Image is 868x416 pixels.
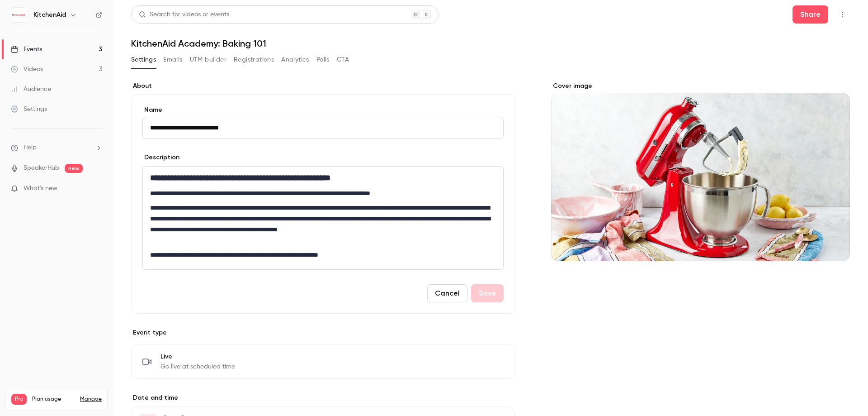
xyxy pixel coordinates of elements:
[91,185,102,193] iframe: Noticeable Trigger
[131,38,850,49] h1: KitchenAid Academy: Baking 101
[11,394,27,405] span: Pro
[24,184,57,193] span: What's new
[65,164,83,173] span: new
[143,167,503,269] div: editor
[24,143,37,153] span: Help
[163,53,182,67] button: Emails
[11,8,26,22] img: KitchenAid
[131,81,515,91] label: About
[160,352,235,361] span: Live
[142,153,179,162] label: Description
[551,81,850,91] label: Cover image
[131,53,156,67] button: Settings
[11,85,51,94] div: Audience
[139,10,229,19] div: Search for videos or events
[33,10,66,19] h6: KitchenAid
[11,143,102,153] li: help-dropdown-opener
[24,163,59,173] a: SpeakerHub
[281,53,309,67] button: Analytics
[142,166,504,270] section: description
[316,53,330,67] button: Polls
[32,396,75,403] span: Plan usage
[160,362,235,371] span: Go live at scheduled time
[337,53,349,67] button: CTA
[131,328,515,337] p: Event type
[142,105,504,115] label: Name
[11,45,42,54] div: Events
[793,5,828,24] button: Share
[131,393,515,402] label: Date and time
[190,53,226,67] button: UTM builder
[427,284,467,302] button: Cancel
[11,65,43,74] div: Videos
[80,396,102,403] a: Manage
[551,81,850,261] section: Cover image
[11,105,47,114] div: Settings
[234,53,274,67] button: Registrations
